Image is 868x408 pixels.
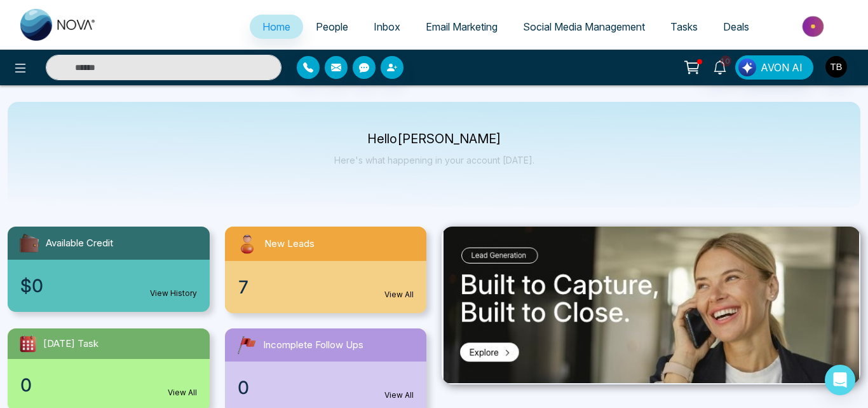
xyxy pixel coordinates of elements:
span: 0 [238,374,249,401]
span: Incomplete Follow Ups [263,338,363,353]
a: 10 [705,55,735,78]
a: Social Media Management [510,15,658,39]
span: 7 [238,274,249,300]
span: 0 [20,372,32,398]
span: Tasks [670,20,698,33]
img: Lead Flow [738,59,756,76]
a: New Leads7View All [217,227,435,313]
a: View All [384,390,414,401]
img: followUps.svg [235,334,258,356]
a: Email Marketing [413,15,510,39]
img: . [444,227,859,383]
a: Deals [710,15,762,39]
a: Inbox [361,15,413,39]
span: Available Credit [46,236,113,251]
span: New Leads [264,237,315,251]
a: People [303,15,361,39]
button: AVON AI [735,55,813,80]
span: 10 [720,55,731,67]
span: Home [262,20,290,33]
span: Inbox [374,20,400,33]
a: Tasks [658,15,710,39]
span: AVON AI [761,60,803,75]
span: Email Marketing [426,20,498,33]
a: View All [168,387,197,398]
span: [DATE] Task [43,337,98,351]
p: Here's what happening in your account [DATE]. [334,155,534,165]
img: Nova CRM Logo [20,9,97,41]
img: newLeads.svg [235,232,259,256]
span: People [316,20,348,33]
span: $0 [20,272,43,299]
img: Market-place.gif [768,12,860,41]
p: Hello [PERSON_NAME] [334,134,534,144]
span: Social Media Management [523,20,645,33]
a: View History [150,288,197,299]
img: User Avatar [825,56,847,78]
a: View All [384,289,414,300]
img: todayTask.svg [18,334,38,354]
img: availableCredit.svg [18,232,41,255]
a: Home [250,15,303,39]
span: Deals [723,20,749,33]
div: Open Intercom Messenger [825,365,855,395]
